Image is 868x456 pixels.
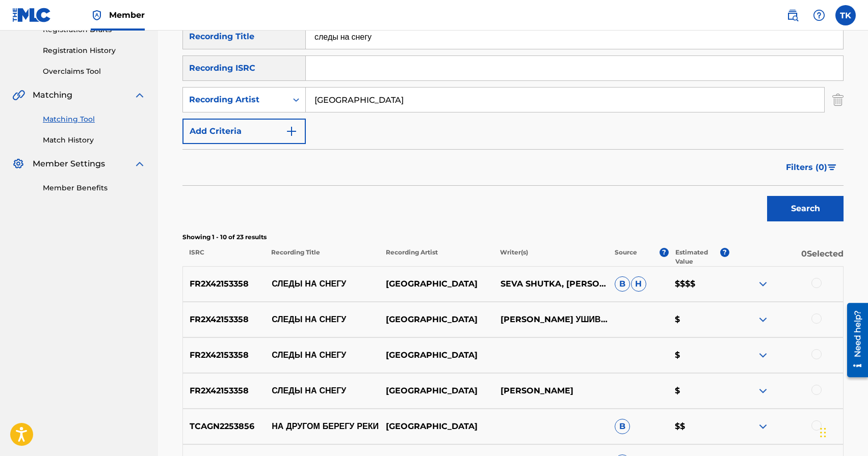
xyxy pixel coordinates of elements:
a: Match History [43,135,146,146]
img: expand [757,385,769,397]
img: Top Rightsholder [91,9,103,21]
span: B [615,276,630,292]
img: expand [757,278,769,290]
img: MLC Logo [12,8,51,22]
img: expand [134,89,146,101]
a: Public Search [782,5,803,25]
img: expand [134,158,146,170]
img: expand [757,349,769,361]
a: Matching Tool [43,114,146,125]
p: SEVA SHUTKA, [PERSON_NAME], [PERSON_NAME] [493,278,608,290]
span: Filters ( 0 ) [786,161,827,174]
span: ? [660,248,669,257]
div: User Menu [835,5,856,25]
p: $ [668,313,729,326]
img: Delete Criterion [832,87,844,112]
p: ISRC [182,248,265,266]
p: [GEOGRAPHIC_DATA] [379,313,493,326]
p: [GEOGRAPHIC_DATA] [379,420,493,433]
a: Member Benefits [43,183,146,193]
button: Add Criteria [182,119,306,144]
p: FR2X42153358 [183,385,265,397]
div: Виджет чата [817,407,868,456]
img: Matching [12,89,25,101]
a: Overclaims Tool [43,66,146,77]
a: Registration History [43,45,146,56]
img: help [813,9,825,21]
p: FR2X42153358 [183,349,265,361]
p: Recording Artist [379,248,494,266]
div: Перетащить [820,417,826,448]
img: Member Settings [12,158,24,170]
form: Search Form [182,24,844,226]
p: $ [668,349,729,361]
p: FR2X42153358 [183,313,265,326]
span: Member Settings [33,158,105,170]
p: $$$$ [668,278,729,290]
iframe: Resource Center [839,299,868,381]
div: Recording Artist [189,94,281,106]
p: СЛЕДЫ НА СНЕГУ [265,313,379,326]
p: FR2X42153358 [183,278,265,290]
p: НА ДРУГОМ БЕРЕГУ РЕКИ [265,420,379,433]
span: ? [720,248,729,257]
p: Writer(s) [493,248,608,266]
p: [PERSON_NAME] УШИВЕЦЯКІВ МАРНИЙSEVA SHUTKA [493,313,608,326]
p: Recording Title [265,248,379,266]
p: СЛЕДЫ НА СНЕГУ [265,385,379,397]
p: [PERSON_NAME] [493,385,608,397]
p: Estimated Value [675,248,720,266]
button: Filters (0) [780,155,844,180]
span: Matching [33,89,72,101]
img: 9d2ae6d4665cec9f34b9.svg [285,125,298,137]
img: search [786,9,799,21]
p: Showing 1 - 10 of 23 results [182,233,844,242]
p: Source [615,248,637,266]
p: [GEOGRAPHIC_DATA] [379,349,493,361]
p: СЛЕДЫ НА СНЕГУ [265,278,379,290]
iframe: Chat Widget [817,407,868,456]
p: СЛЕДЫ НА СНЕГУ [265,349,379,361]
img: filter [828,164,836,170]
img: expand [757,420,769,433]
p: $ [668,385,729,397]
span: Member [109,9,145,21]
p: [GEOGRAPHIC_DATA] [379,278,493,290]
div: Help [809,5,829,25]
span: H [631,276,646,292]
img: expand [757,313,769,326]
p: 0 Selected [729,248,844,266]
button: Search [767,196,844,221]
span: B [615,419,630,434]
p: TCAGN2253856 [183,420,265,433]
p: [GEOGRAPHIC_DATA] [379,385,493,397]
p: $$ [668,420,729,433]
